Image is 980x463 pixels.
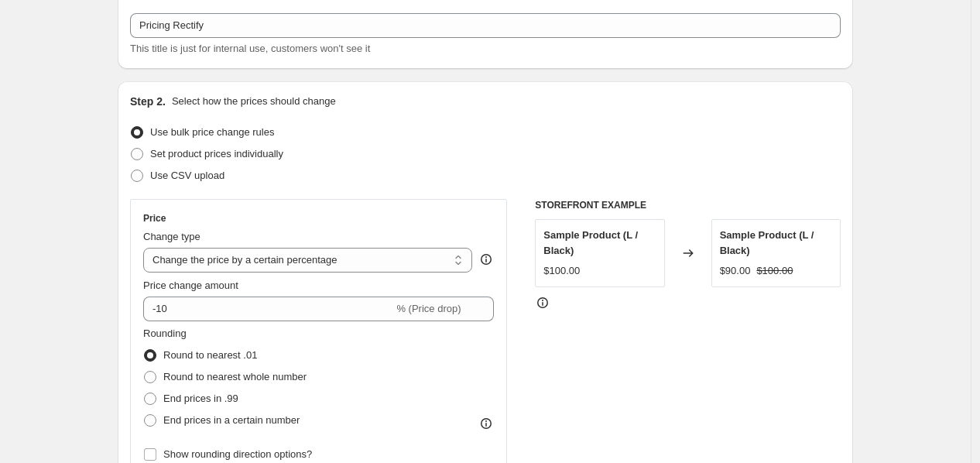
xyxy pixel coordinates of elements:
[130,13,841,38] input: 30% off holiday sale
[756,263,793,279] strike: $100.00
[143,297,393,321] input: -15
[143,231,200,242] span: Change type
[150,126,274,138] span: Use bulk price change rules
[143,212,166,225] h3: Price
[543,263,580,279] div: $100.00
[150,148,283,159] span: Set product prices individually
[543,229,638,256] span: Sample Product (L / Black)
[130,94,166,109] h2: Step 2.
[163,414,300,426] span: End prices in a certain number
[163,349,257,361] span: Round to nearest .01
[163,371,307,382] span: Round to nearest whole number
[396,303,461,314] span: % (Price drop)
[720,229,814,256] span: Sample Product (L / Black)
[143,328,187,339] span: Rounding
[143,280,238,291] span: Price change amount
[163,393,238,404] span: End prices in .99
[130,43,370,54] span: This title is just for internal use, customers won't see it
[172,94,336,109] p: Select how the prices should change
[478,252,494,267] div: help
[720,263,751,279] div: $90.00
[150,170,224,181] span: Use CSV upload
[163,448,312,460] span: Show rounding direction options?
[535,199,841,211] h6: STOREFRONT EXAMPLE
